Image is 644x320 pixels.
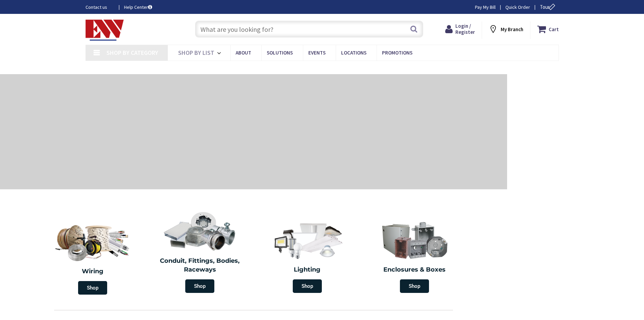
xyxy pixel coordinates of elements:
[366,265,463,274] h2: Enclosures & Boxes
[185,279,214,293] span: Shop
[488,23,523,35] div: My Branch
[78,281,107,295] span: Shop
[151,257,249,274] h2: Conduit, Fittings, Bodies, Raceways
[236,49,251,56] span: About
[267,49,293,56] span: Solutions
[475,4,496,10] a: Pay My Bill
[445,23,475,35] a: Login / Register
[382,49,412,56] span: Promotions
[540,4,557,10] span: Tour
[259,265,356,274] h2: Lighting
[308,49,326,56] span: Events
[39,217,146,298] a: Wiring Shop
[341,49,366,56] span: Locations
[195,21,423,38] input: What are you looking for?
[86,20,124,41] img: Electrical Wholesalers, Inc.
[178,49,214,57] span: Shop By List
[293,279,322,293] span: Shop
[501,26,523,33] strong: My Branch
[505,4,530,10] a: Quick Order
[42,267,143,276] h2: Wiring
[537,23,559,35] a: Cart
[549,23,559,35] strong: Cart
[86,4,113,10] a: Contact us
[255,217,359,296] a: Lighting Shop
[400,279,429,293] span: Shop
[106,49,158,57] span: Shop By Category
[148,208,252,296] a: Conduit, Fittings, Bodies, Raceways Shop
[363,217,467,296] a: Enclosures & Boxes Shop
[124,4,152,10] a: Help Center
[455,23,475,35] span: Login / Register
